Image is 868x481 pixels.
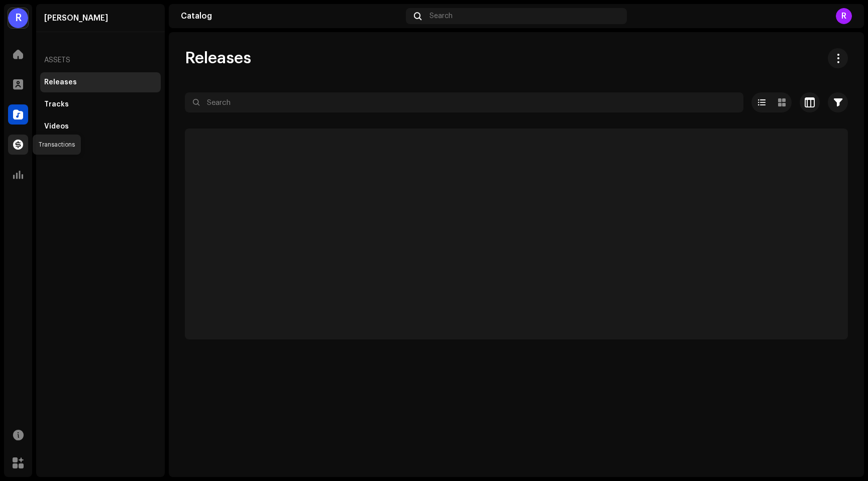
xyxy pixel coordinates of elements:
span: Releases [185,48,251,68]
div: Videos [44,123,69,131]
div: Tracks [44,100,69,108]
re-m-nav-item: Releases [40,72,161,92]
re-m-nav-item: Tracks [40,94,161,114]
re-a-nav-header: Assets [40,48,161,72]
div: R [8,8,28,28]
span: Search [429,12,453,20]
re-m-nav-item: Videos [40,116,161,137]
div: Releases [44,78,77,86]
div: Catalog [181,12,402,20]
div: R [836,8,852,24]
input: Search [185,92,743,112]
